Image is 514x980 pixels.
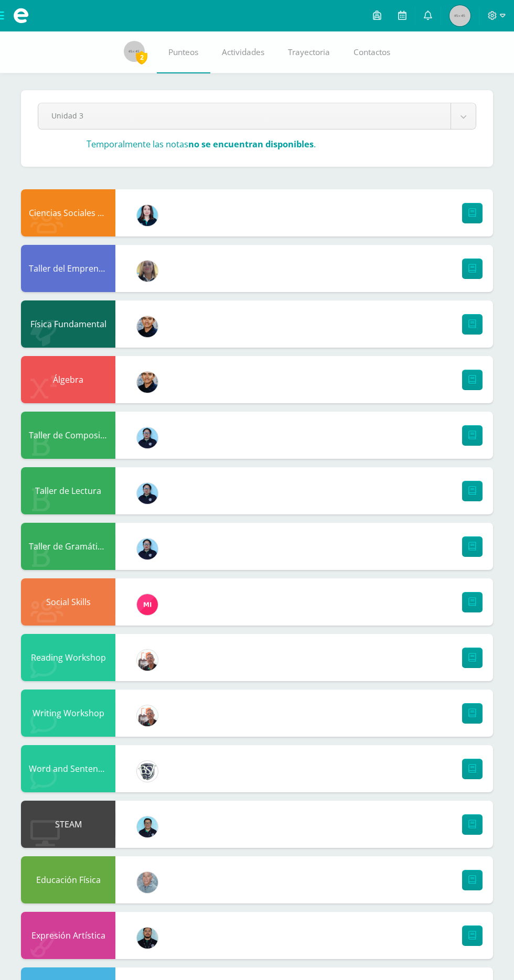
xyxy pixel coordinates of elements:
div: STEAM [21,801,115,848]
div: Taller de Gramática y Ortografía [21,523,115,570]
img: 45x45 [124,41,145,62]
div: Taller de Composición y Redacción [21,412,115,459]
div: Física Fundamental [21,300,115,348]
div: Educación Física [21,856,115,903]
img: c96224e79309de7917ae934cbb5c0b01.png [137,261,158,282]
h3: Temporalmente las notas . [87,138,316,150]
span: 2 [136,51,147,64]
span: Trayectoria [288,47,330,58]
img: 118ee4e8e89fd28cfd44e91cd8d7a532.png [137,372,158,393]
span: Unidad 3 [51,103,437,128]
img: fa03fa54efefe9aebc5e29dfc8df658e.png [137,816,158,837]
div: Ciencias Sociales y Formación Ciudadana [21,189,115,236]
img: 45x45 [449,5,470,26]
div: Social Skills [21,578,115,626]
img: 9f25a704c7e525b5c9fe1d8c113699e7.png [137,928,158,949]
strong: no se encuentran disponibles [188,138,314,150]
img: 9d45b6fafb3e0c9761eab55bf4e32414.png [137,650,158,671]
a: Punteos [157,31,210,73]
a: Contactos [342,31,402,73]
img: 118ee4e8e89fd28cfd44e91cd8d7a532.png [137,316,158,337]
a: Trayectoria [276,31,342,73]
span: Contactos [354,47,390,58]
div: Word and Sentence Study [21,745,115,792]
img: cccdcb54ef791fe124cc064e0dd18e00.png [137,205,158,226]
img: 911da8577ce506968a839c78ed3a8bf3.png [137,427,158,448]
div: Taller del Emprendimiento [21,245,115,292]
span: Actividades [222,47,264,58]
img: 9d45b6fafb3e0c9761eab55bf4e32414.png [137,705,158,726]
div: Writing Workshop [21,690,115,737]
div: Reading Workshop [21,634,115,681]
div: Expresión Artística [21,912,115,959]
img: cf0f0e80ae19a2adee6cb261b32f5f36.png [137,761,158,782]
a: Unidad 3 [38,103,476,129]
span: Punteos [168,47,198,58]
img: 911da8577ce506968a839c78ed3a8bf3.png [137,539,158,559]
img: 63ef49b70f225fbda378142858fbe819.png [137,594,158,615]
a: Actividades [210,31,276,73]
div: Álgebra [21,356,115,403]
img: 911da8577ce506968a839c78ed3a8bf3.png [137,483,158,504]
img: 4256d6e89954888fb00e40decb141709.png [137,872,158,893]
div: Taller de Lectura [21,467,115,514]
